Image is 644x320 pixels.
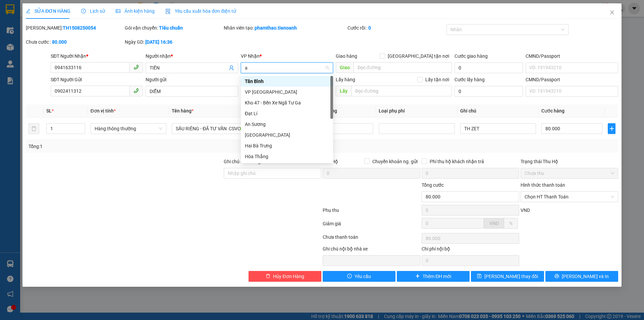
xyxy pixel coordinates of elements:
[26,8,70,14] span: SỬA ĐƠN HÀNG
[322,220,421,232] div: Giảm giá
[454,77,485,82] label: Cước lấy hàng
[241,97,333,108] div: Kho 47 - Bến Xe Ngã Tư Ga
[509,221,513,226] span: %
[146,76,238,83] div: Người gửi
[608,126,615,131] span: plus
[95,124,162,134] span: Hàng thông thường
[52,39,67,45] b: 80.000
[241,140,333,151] div: Hai Bà Trưng
[525,192,614,202] span: Chọn HT Thanh Toán
[245,99,329,106] div: Kho 47 - Bến Xe Ngã Tư Ga
[273,273,304,280] span: Hủy Đơn Hàng
[427,158,487,165] span: Phí thu hộ khách nhận trả
[26,38,123,46] div: Chưa cước :
[521,158,618,165] div: Trạng thái Thu Hộ
[172,123,248,134] input: VD: Bàn, Ghế
[521,208,530,213] span: VND
[454,86,523,97] input: Cước lấy hàng
[91,108,116,113] span: Đơn vị tính
[241,87,333,97] div: VP Đà Lạt
[322,207,421,218] div: Phụ thu
[415,274,420,279] span: plus
[323,245,420,255] div: Ghi chú nội bộ nhà xe
[336,62,354,73] span: Giao
[165,8,236,14] span: Yêu cầu xuất hóa đơn điện tử
[608,123,615,134] button: plus
[245,142,329,149] div: Hai Bà Trưng
[458,104,539,118] th: Ghi chú
[489,221,499,226] span: VND
[81,8,105,14] span: Lịch sử
[165,9,171,14] img: icon
[125,38,222,46] div: Ngày GD:
[336,86,351,96] span: Lấy
[133,88,139,93] span: phone
[454,62,523,73] input: Cước giao hàng
[241,76,333,87] div: Tân Bình
[336,77,355,82] span: Lấy hàng
[266,274,270,279] span: delete
[245,121,329,128] div: An Sương
[29,143,249,150] div: Tổng: 1
[603,3,622,22] button: Close
[245,78,329,85] div: Tân Bình
[525,168,614,178] span: Chưa thu
[146,52,238,60] div: Người nhận
[354,62,452,73] input: Dọc đường
[255,25,297,31] b: phamthao.tienoanh
[422,182,444,188] span: Tổng cước
[81,9,86,13] span: clock-circle
[224,159,261,164] label: Ghi chú đơn hàng
[477,274,482,279] span: save
[484,273,538,280] span: [PERSON_NAME] thay đổi
[562,273,609,280] span: [PERSON_NAME] và In
[241,151,333,162] div: Hòa Thắng
[26,24,123,32] div: [PERSON_NAME]:
[526,52,618,60] div: CMND/Passport
[63,25,96,31] b: TH1508250054
[26,9,31,13] span: edit
[385,52,452,60] span: [GEOGRAPHIC_DATA] tận nơi
[29,123,39,134] button: delete
[241,130,333,140] div: Hòa Đông
[554,274,559,279] span: printer
[172,108,194,113] span: Tên hàng
[323,271,395,282] button: exclamation-circleYêu cầu
[347,24,445,32] div: Cước rồi :
[125,24,222,32] div: Gói vận chuyển:
[241,108,333,119] div: Đạt Lí
[245,110,329,117] div: Đạt Lí
[323,159,338,164] span: Thu Hộ
[116,9,120,13] span: picture
[454,53,488,59] label: Cước giao hàng
[526,76,618,83] div: CMND/Passport
[460,123,536,134] input: Ghi Chú
[423,273,451,280] span: Thêm ĐH mới
[249,271,321,282] button: deleteHủy Đơn Hàng
[159,25,183,31] b: Tiêu chuẩn
[368,25,371,31] b: 0
[245,153,329,160] div: Hòa Thắng
[336,53,357,59] span: Giao hàng
[224,24,346,32] div: Nhân viên tạo:
[322,233,421,245] div: Chưa thanh toán
[521,182,565,188] label: Hình thức thanh toán
[245,88,329,96] div: VP [GEOGRAPHIC_DATA]
[423,76,452,83] span: Lấy tận nơi
[347,274,352,279] span: exclamation-circle
[541,108,565,113] span: Cước hàng
[224,168,321,179] input: Ghi chú đơn hàng
[133,64,139,70] span: phone
[241,119,333,130] div: An Sương
[422,245,519,255] div: Chi phí nội bộ
[116,8,155,14] span: Ảnh kiện hàng
[229,65,234,71] span: user-add
[545,271,618,282] button: printer[PERSON_NAME] và In
[51,52,143,60] div: SĐT Người Nhận
[245,131,329,139] div: [GEOGRAPHIC_DATA]
[46,108,52,113] span: SL
[397,271,470,282] button: plusThêm ĐH mới
[609,10,615,15] span: close
[376,104,457,118] th: Loại phụ phí
[471,271,544,282] button: save[PERSON_NAME] thay đổi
